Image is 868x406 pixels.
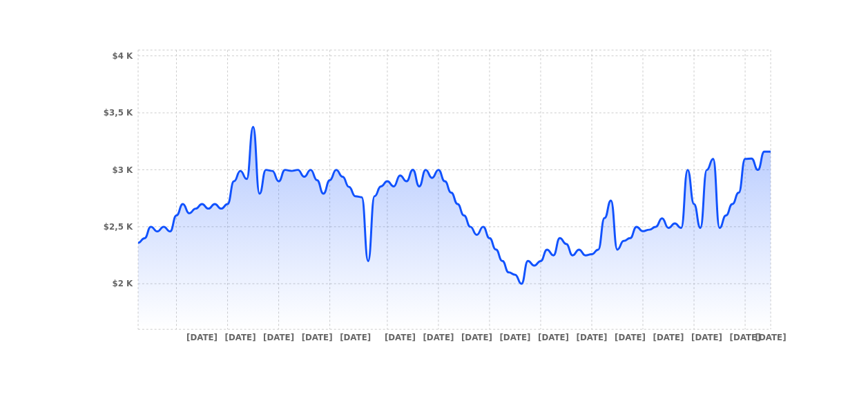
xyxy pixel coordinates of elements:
[615,333,646,342] tspan: [DATE]
[653,333,684,342] tspan: [DATE]
[225,333,256,342] tspan: [DATE]
[302,333,333,342] tspan: [DATE]
[186,333,218,342] tspan: [DATE]
[263,333,294,342] tspan: [DATE]
[104,108,133,118] tspan: $3,5 K
[538,333,569,342] tspan: [DATE]
[577,333,608,342] tspan: [DATE]
[499,333,530,342] tspan: [DATE]
[104,222,133,232] tspan: $2,5 K
[755,333,787,342] tspan: [DATE]
[112,279,133,288] tspan: $2 K
[461,333,492,342] tspan: [DATE]
[423,333,454,342] tspan: [DATE]
[385,333,416,342] tspan: [DATE]
[340,333,371,342] tspan: [DATE]
[112,51,133,61] tspan: $4 K
[730,333,761,342] tspan: [DATE]
[112,165,133,175] tspan: $3 K
[691,333,722,342] tspan: [DATE]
